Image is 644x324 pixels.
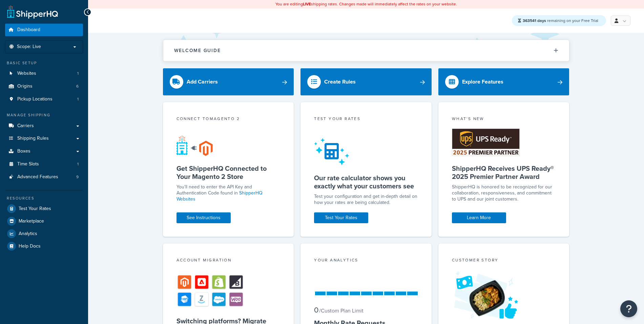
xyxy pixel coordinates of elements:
a: Time Slots1 [5,158,83,170]
button: Welcome Guide [163,40,569,61]
span: 6 [76,84,79,89]
div: Basic Setup [5,60,83,66]
a: Test Your Rates [5,203,83,215]
h5: Our rate calculator shows you exactly what your customers see [314,174,418,190]
span: Boxes [17,148,30,154]
li: Time Slots [5,158,83,170]
a: Carriers [5,120,83,132]
a: Dashboard [5,24,83,36]
div: Customer Story [452,257,556,265]
div: Explore Features [462,77,503,87]
a: Advanced Features9 [5,171,83,183]
a: Learn More [452,212,506,223]
span: 1 [77,71,79,76]
img: connect-shq-magento-24cdf84b.svg [176,135,213,156]
span: Scope: Live [17,44,41,50]
span: Time Slots [17,161,39,167]
div: Create Rules [324,77,356,87]
h2: Welcome Guide [174,48,221,53]
li: Websites [5,67,83,80]
span: remaining on your Free Trial [523,18,598,24]
span: Test Your Rates [19,206,51,212]
span: Pickup Locations [17,96,53,102]
span: 1 [77,161,79,167]
div: Manage Shipping [5,112,83,118]
a: Shipping Rules [5,132,83,145]
a: ShipperHQ Websites [176,189,263,203]
span: Websites [17,71,36,76]
span: Analytics [19,231,37,237]
a: Websites1 [5,67,83,80]
span: Shipping Rules [17,136,49,141]
span: Help Docs [19,244,41,249]
div: Your Analytics [314,257,418,265]
a: Test Your Rates [314,212,368,223]
div: Resources [5,195,83,201]
button: Open Resource Center [620,300,637,317]
a: Origins6 [5,80,83,93]
a: Marketplace [5,215,83,227]
a: Analytics [5,228,83,240]
a: Explore Features [438,68,569,95]
span: 0 [314,304,318,316]
li: Origins [5,80,83,93]
small: / Custom Plan Limit [319,307,363,315]
a: Help Docs [5,240,83,252]
a: Boxes [5,145,83,158]
span: Carriers [17,123,34,129]
a: Add Carriers [163,68,294,95]
strong: 363541 days [523,18,546,24]
span: Origins [17,84,33,89]
span: 9 [76,174,79,180]
span: Dashboard [17,27,40,33]
a: See Instructions [176,212,231,223]
span: 1 [77,96,79,102]
a: Create Rules [300,68,432,95]
div: Account Migration [176,257,281,265]
p: ShipperHQ is honored to be recognized for our collaboration, responsiveness, and commitment to UP... [452,184,556,202]
b: LIVE [303,1,311,7]
span: Marketplace [19,218,44,224]
li: Advanced Features [5,171,83,183]
div: Connect to Magento 2 [176,116,281,123]
div: Test your rates [314,116,418,123]
h5: ShipperHQ Receives UPS Ready® 2025 Premier Partner Award [452,164,556,181]
a: Pickup Locations1 [5,93,83,106]
div: Add Carriers [187,77,218,87]
div: Test your configuration and get in-depth detail on how your rates are being calculated. [314,193,418,206]
span: Advanced Features [17,174,58,180]
li: Pickup Locations [5,93,83,106]
h5: Get ShipperHQ Connected to Your Magento 2 Store [176,164,281,181]
div: What's New [452,116,556,123]
p: You'll need to enter the API Key and Authentication Code found in [176,184,281,202]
